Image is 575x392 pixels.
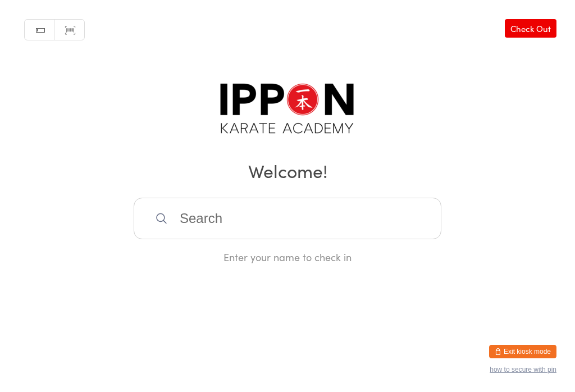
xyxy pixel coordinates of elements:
[217,79,358,142] img: Ippon Karate Academy
[11,158,564,183] h2: Welcome!
[489,345,556,358] button: Exit kiosk mode
[134,198,441,239] input: Search
[490,366,556,373] button: how to secure with pin
[505,19,556,38] a: Check Out
[134,250,441,264] div: Enter your name to check in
